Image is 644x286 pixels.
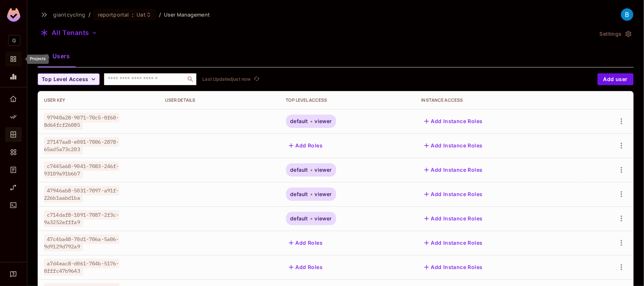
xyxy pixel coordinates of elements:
[5,145,22,160] div: Elements
[159,11,161,18] li: /
[202,76,251,82] p: Last Updated just now
[5,52,22,66] div: Projects
[89,11,90,18] li: /
[98,11,129,18] span: reportportal
[44,161,119,178] span: c7445a68-9041-7083-246f-93109a91b6b7
[44,186,119,203] span: 47946ab8-5031-7097-a91f-226b1aabd1ba
[44,259,119,276] span: a7d4eac8-d061-704b-5176-0fffc47b9643
[42,75,88,84] span: Top Level Access
[38,73,100,85] button: Top Level Access
[290,191,308,197] span: default
[44,234,119,251] span: 47c4ba48-70d1-706a-5a06-9d9129d792a9
[421,188,486,200] button: Add Instance Roles
[27,55,49,64] div: Projects
[286,140,326,151] button: Add Roles
[290,216,308,222] span: default
[137,11,145,18] span: Uat
[5,32,22,49] div: Workspace: giantcycling
[286,97,410,103] div: Top Level Access
[8,35,20,46] span: G
[5,198,22,213] div: Connect
[315,191,332,197] span: viewer
[76,47,125,65] button: Instances
[38,27,100,39] button: All Tenants
[597,73,634,85] button: Add user
[421,97,576,103] div: Instance Access
[44,97,153,103] div: User Key
[421,237,486,249] button: Add Instance Roles
[597,28,634,40] button: Settings
[315,118,332,124] span: viewer
[421,261,486,273] button: Add Instance Roles
[44,113,119,130] span: 97940a28-9071-70c5-0f60-8d64fcf26085
[44,137,119,154] span: 27147aa8-e001-7006-2878-65ad5a73c203
[315,167,332,173] span: viewer
[131,12,134,18] span: :
[421,140,486,151] button: Add Instance Roles
[254,76,260,83] span: refresh
[5,267,22,282] div: Help & Updates
[421,115,486,127] button: Add Instance Roles
[621,8,633,21] img: Brady Cheng
[5,92,22,107] div: Home
[44,210,119,227] span: c714daf8-1091-7087-2f3c-9a3252efffa9
[38,47,76,65] button: Users
[421,164,486,176] button: Add Instance Roles
[53,11,86,18] span: the active workspace
[286,237,326,249] button: Add Roles
[5,109,22,124] div: Policy
[421,213,486,224] button: Add Instance Roles
[164,11,210,18] span: User Management
[315,216,332,222] span: viewer
[5,180,22,195] div: URL Mapping
[290,167,308,173] span: default
[286,261,326,273] button: Add Roles
[5,127,22,142] div: Directory
[5,69,22,84] div: Monitoring
[165,97,274,103] div: User Details
[5,163,22,177] div: Audit Log
[251,75,261,84] span: Click to refresh data
[7,8,20,22] img: SReyMgAAAABJRU5ErkJggg==
[252,75,261,84] button: refresh
[290,118,308,124] span: default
